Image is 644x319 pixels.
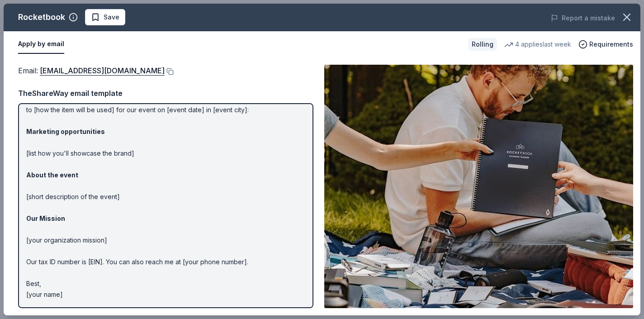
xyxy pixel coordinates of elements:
span: Save [104,12,119,23]
div: 4 applies last week [504,39,571,50]
button: Requirements [578,39,633,50]
button: Report a mistake [551,13,615,24]
span: Email : [18,66,165,75]
strong: Marketing opportunities [26,128,105,135]
button: Apply by email [18,35,64,54]
img: Image for Rocketbook [324,65,633,308]
div: Rolling [468,38,497,51]
button: Save [85,9,125,25]
strong: Our Mission [26,214,65,222]
strong: About the event [26,171,78,179]
p: Hi [name/there], I am [your name] from [your org]. We are seeking [requested item] donation from ... [26,72,305,300]
span: Requirements [589,39,633,50]
div: TheShareWay email template [18,87,313,99]
a: [EMAIL_ADDRESS][DOMAIN_NAME] [40,65,165,76]
div: Rocketbook [18,10,65,24]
